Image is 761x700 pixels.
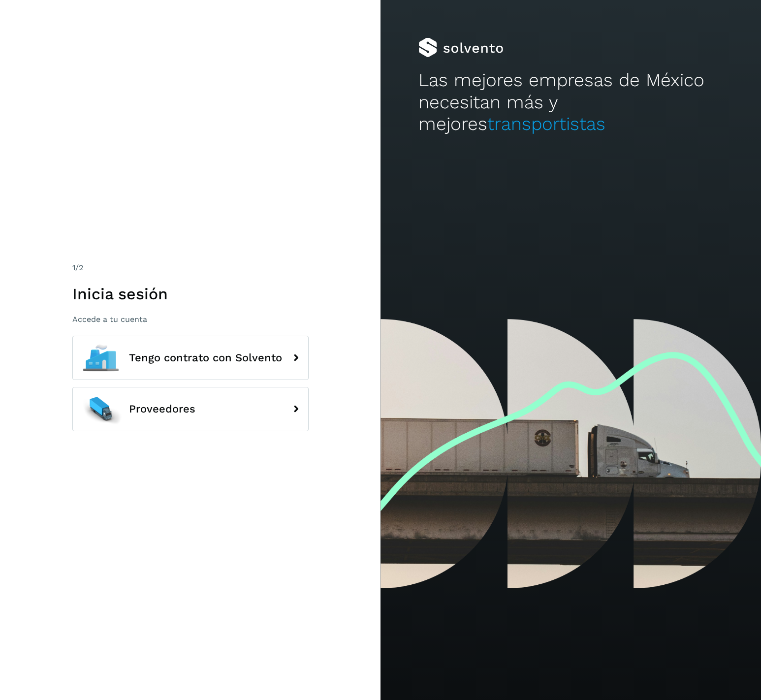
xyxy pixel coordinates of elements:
span: Proveedores [129,403,195,415]
button: Tengo contrato con Solvento [72,336,309,380]
span: 1 [72,263,75,272]
p: Accede a tu cuenta [72,315,309,324]
h1: Inicia sesión [72,285,309,303]
button: Proveedores [72,387,309,431]
span: Tengo contrato con Solvento [129,352,282,364]
h2: Las mejores empresas de México necesitan más y mejores [418,69,723,135]
span: transportistas [487,113,605,134]
div: /2 [72,262,309,274]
